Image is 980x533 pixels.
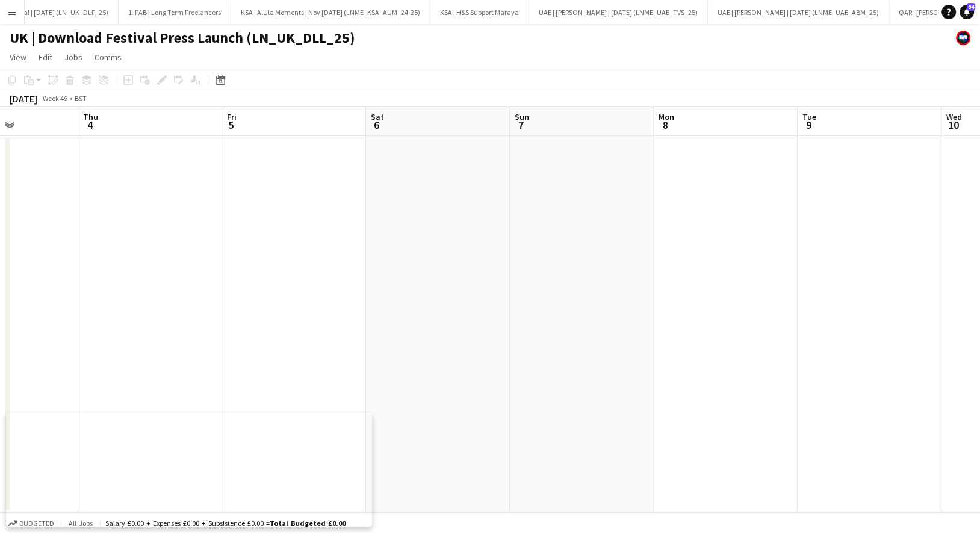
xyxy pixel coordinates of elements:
span: 10 [944,118,962,132]
span: Mon [659,111,674,122]
span: Edit [39,52,52,63]
span: Thu [83,111,98,122]
span: Tue [802,111,816,122]
h1: UK | Download Festival Press Launch (LN_UK_DLL_25) [10,29,355,47]
div: [DATE] [10,93,37,105]
iframe: Popup CTA [6,413,372,527]
button: KSA | H&S Support Maraya [430,1,529,24]
div: BST [75,94,87,103]
span: 7 [513,118,529,132]
a: Edit [34,49,57,65]
span: Sat [371,111,384,122]
button: KSA | AlUla Moments | Nov [DATE] (LNME_KSA_AUM_24-25) [231,1,430,24]
span: 4 [81,118,98,132]
span: Week 49 [40,94,70,103]
span: View [10,52,26,63]
span: Budgeted [19,519,54,528]
app-user-avatar: FAB Recruitment [956,31,970,45]
span: 8 [657,118,674,132]
button: UAE | [PERSON_NAME] | [DATE] (LNME_UAE_ABM_25) [708,1,889,24]
a: Comms [90,49,126,65]
span: Wed [946,111,962,122]
a: View [5,49,31,65]
span: 5 [225,118,237,132]
button: 1. FAB | Long Term Freelancers [119,1,231,24]
span: 6 [369,118,384,132]
span: Sun [515,111,529,122]
span: 9 [801,118,816,132]
span: Comms [95,52,122,63]
span: Fri [227,111,237,122]
span: Jobs [64,52,82,63]
button: UAE | [PERSON_NAME] | [DATE] (LNME_UAE_TVS_25) [529,1,708,24]
a: 94 [960,5,974,19]
a: Jobs [60,49,87,65]
span: 94 [967,3,975,11]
